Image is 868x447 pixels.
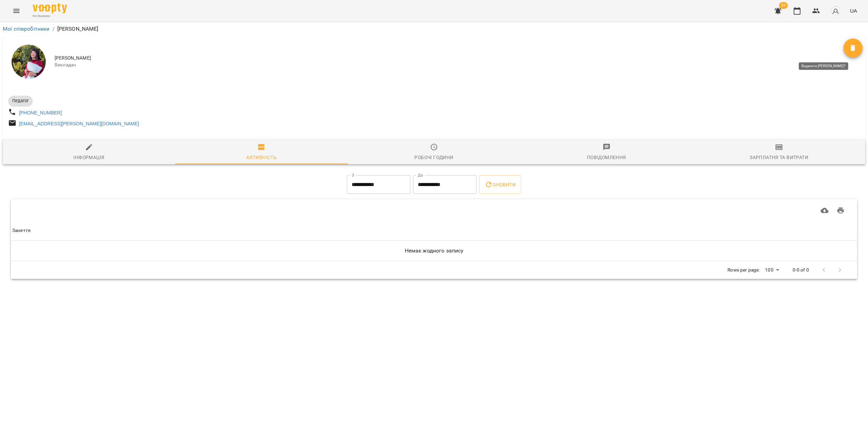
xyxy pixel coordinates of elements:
a: Мої співробітники [3,26,50,32]
p: [PERSON_NAME] [57,25,99,33]
li: / [53,25,55,33]
img: Скрипник Діана Геннадіївна [12,45,46,79]
span: UA [850,7,857,14]
span: Викладач [55,62,843,68]
div: Заняття [12,227,31,235]
button: Друк [833,202,849,219]
div: Інформація [73,153,104,161]
h6: Немає жодного запису [12,246,856,256]
div: Робочі години [414,153,453,161]
button: Видалити [843,38,863,58]
span: For Business [33,14,67,18]
div: Повідомлення [587,153,626,161]
span: Заняття [12,227,856,235]
button: Menu [8,3,25,19]
p: Rows per page: [727,267,760,274]
p: 0-0 of 0 [793,267,809,274]
span: Педагог [8,98,33,104]
img: avatar_s.png [831,6,840,16]
div: Зарплатня та Витрати [750,153,808,161]
span: [PERSON_NAME] [55,55,843,62]
div: Table Toolbar [11,199,857,221]
button: UA [847,4,860,17]
span: 39 [779,2,788,9]
a: [PHONE_NUMBER] [19,110,62,115]
img: Voopty Logo [33,3,67,13]
a: [EMAIL_ADDRESS][PERSON_NAME][DOMAIN_NAME] [19,121,139,126]
div: 100 [762,265,781,275]
span: Оновити [485,181,516,189]
nav: breadcrumb [3,25,865,33]
div: Sort [12,227,31,235]
div: Активність [246,153,277,161]
button: Оновити [479,175,521,194]
button: Завантажити CSV [816,202,833,219]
